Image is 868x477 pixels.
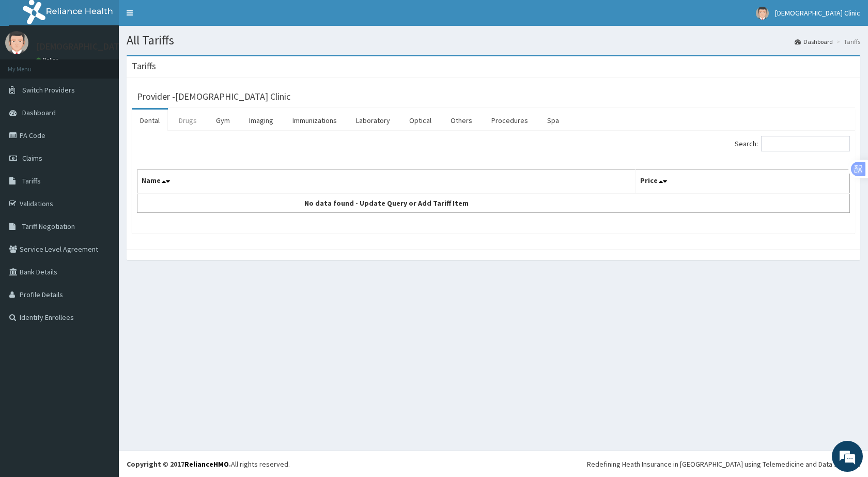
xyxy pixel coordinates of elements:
[539,110,567,131] a: Spa
[587,459,860,469] div: Redefining Heath Insurance in [GEOGRAPHIC_DATA] using Telemedicine and Data Science!
[284,110,345,131] a: Immunizations
[22,108,56,117] span: Dashboard
[348,110,398,131] a: Laboratory
[184,459,229,469] a: RelianceHMO
[119,451,868,477] footer: All rights reserved.
[22,222,75,231] span: Tariff Negotiation
[241,110,282,131] a: Imaging
[127,459,231,469] strong: Copyright © 2017 .
[22,85,75,95] span: Switch Providers
[834,37,860,46] li: Tariffs
[442,110,481,131] a: Others
[137,170,636,194] th: Name
[401,110,440,131] a: Optical
[127,34,860,47] h1: All Tariffs
[36,56,61,64] a: Online
[5,31,28,54] img: User Image
[132,61,156,71] h3: Tariffs
[36,42,151,51] p: [DEMOGRAPHIC_DATA] Clinic
[137,193,636,213] td: No data found - Update Query or Add Tariff Item
[137,92,290,101] h3: Provider - [DEMOGRAPHIC_DATA] Clinic
[735,136,850,151] label: Search:
[636,170,850,194] th: Price
[132,110,168,131] a: Dental
[22,176,41,186] span: Tariffs
[756,7,769,20] img: User Image
[761,136,850,151] input: Search:
[795,37,833,46] a: Dashboard
[208,110,238,131] a: Gym
[775,8,860,18] span: [DEMOGRAPHIC_DATA] Clinic
[171,110,205,131] a: Drugs
[22,153,42,163] span: Claims
[483,110,536,131] a: Procedures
